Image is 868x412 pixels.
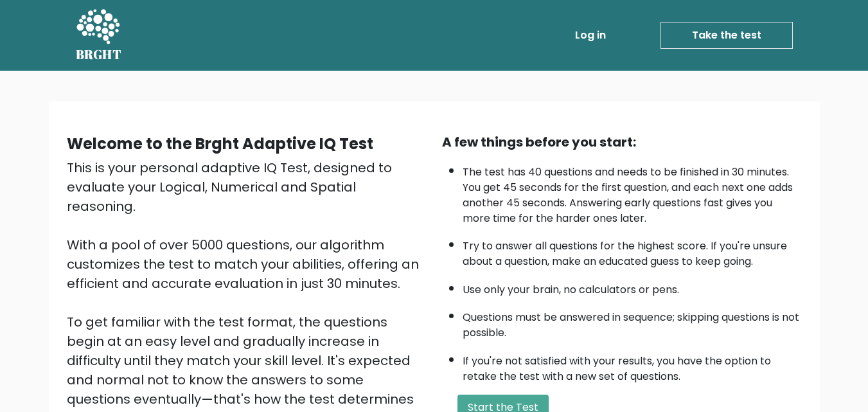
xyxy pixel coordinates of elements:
li: Try to answer all questions for the highest score. If you're unsure about a question, make an edu... [463,232,802,269]
a: Log in [570,22,611,48]
li: Questions must be answered in sequence; skipping questions is not possible. [463,303,802,341]
li: Use only your brain, no calculators or pens. [463,276,802,298]
a: Take the test [660,22,793,49]
li: If you're not satisfied with your results, you have the option to retake the test with a new set ... [463,347,802,384]
h5: BRGHT [76,47,122,62]
a: BRGHT [76,5,122,66]
div: A few things before you start: [442,132,802,152]
b: Welcome to the Brght Adaptive IQ Test [67,133,373,154]
li: The test has 40 questions and needs to be finished in 30 minutes. You get 45 seconds for the firs... [463,158,802,226]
